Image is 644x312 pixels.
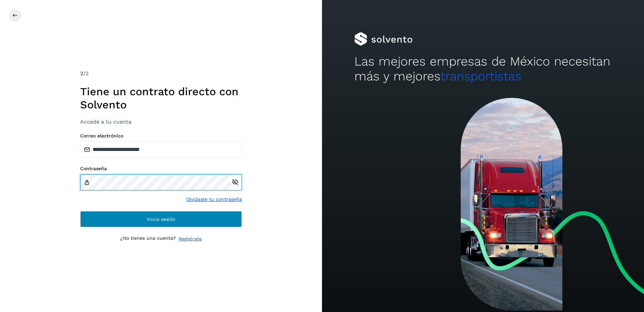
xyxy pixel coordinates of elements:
span: 2 [80,70,83,77]
span: Inicia sesión [147,217,175,222]
h1: Tiene un contrato directo con Solvento [80,85,242,111]
div: /2 [80,70,242,78]
label: Correo electrónico [80,133,242,139]
label: Contraseña [80,166,242,172]
a: Olvidaste tu contraseña [186,196,242,203]
span: transportistas [441,69,521,83]
p: ¿No tienes una cuenta? [120,235,176,242]
h2: Las mejores empresas de México necesitan más y mejores [354,54,612,84]
h3: Accede a tu cuenta [80,119,242,125]
a: Regístrate [179,235,202,242]
button: Inicia sesión [80,211,242,227]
